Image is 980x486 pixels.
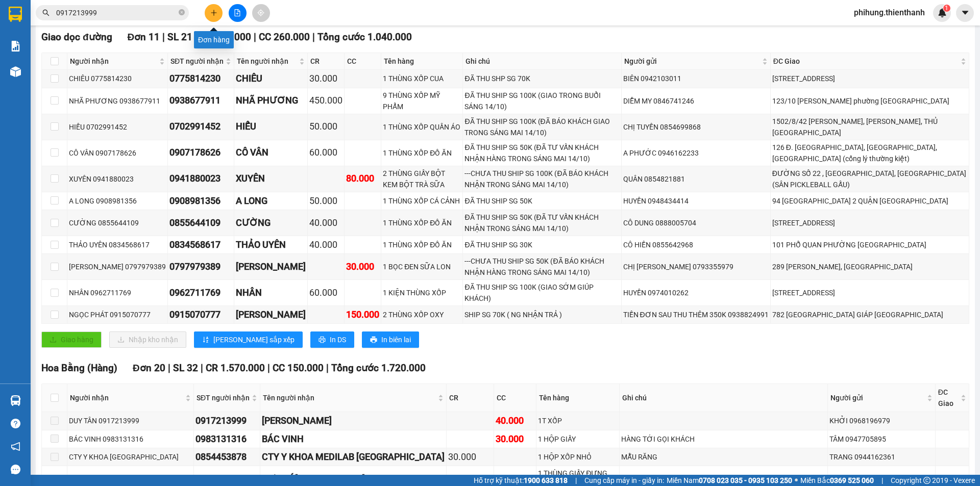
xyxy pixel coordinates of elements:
[234,70,308,88] td: CHIÊU
[830,392,925,403] span: Người gửi
[623,217,769,228] div: CÔ DUNG 0888005704
[167,31,192,43] span: SL 21
[536,384,619,412] th: Tên hàng
[229,4,247,22] button: file-add
[383,73,461,84] div: 1 THÙNG XỐP CUA
[168,88,234,114] td: 0938677911
[70,56,157,67] span: Người nhận
[237,56,297,67] span: Tên người nhận
[69,473,192,484] div: CƠ KHÍ [PERSON_NAME] 0913908051
[309,93,342,108] div: 450.000
[524,476,568,484] strong: 1900 633 818
[829,433,934,445] div: TÂM 0947705895
[69,309,166,320] div: NGỌC PHÁT 0915070777
[326,362,329,374] span: |
[64,30,142,40] span: [PERSON_NAME]
[10,66,21,77] img: warehouse-icon
[464,168,619,190] div: ---CHƯA THU SHIP SG 100K (ĐÃ BÁO KHÁCH NHẬN TRONG SÁNG MAI 14/10)
[496,432,534,446] div: 30.000
[772,287,967,298] div: [STREET_ADDRESS]
[236,119,306,134] div: HIẾU
[772,239,967,250] div: 101 PHỔ QUAN PHƯỜNG [GEOGRAPHIC_DATA]
[956,4,974,22] button: caret-down
[234,9,241,16] span: file-add
[308,53,345,70] th: CR
[69,95,166,107] div: NHÃ PHƯƠNG 0938677911
[623,121,769,133] div: CHỊ TUYỀN 0854699868
[448,472,492,486] div: 40.000
[494,384,536,412] th: CC
[128,31,160,43] span: Đơn 11
[772,95,967,107] div: 123/10 [PERSON_NAME] phường [GEOGRAPHIC_DATA]
[109,331,186,348] button: downloadNhập kho nhận
[168,114,234,140] td: 0702991452
[772,309,967,320] div: 782 [GEOGRAPHIC_DATA] GIÁP [GEOGRAPHIC_DATA]
[260,448,447,466] td: CTY Y KHOA MEDILAB SÀI GÒN
[195,432,258,446] div: 0983131316
[69,433,192,445] div: BÁC VINH 0983131316
[474,475,568,486] span: Hỗ trợ kỹ thuật:
[69,239,166,250] div: THẢO UYÊN 0834568617
[310,331,354,348] button: printerIn DS
[168,192,234,210] td: 0908981356
[317,31,412,43] span: Tổng cước 1.040.000
[169,93,232,108] div: 0938677911
[800,475,874,486] span: Miền Bắc
[64,18,142,40] span: Gửi:
[168,362,170,374] span: |
[234,114,308,140] td: HIẾU
[263,392,436,403] span: Tên người nhận
[772,168,967,190] div: ĐƯỜNG SỐ 22 , [GEOGRAPHIC_DATA], [GEOGRAPHIC_DATA] (SÂN PICKLEBALL GẤU)
[168,254,234,280] td: 0797979389
[309,119,342,134] div: 50.000
[194,331,303,348] button: sort-ascending[PERSON_NAME] sắp xếp
[623,261,769,272] div: CHỊ [PERSON_NAME] 0793355979
[169,260,232,274] div: 0797979389
[194,31,234,48] div: Đơn hàng
[169,194,232,208] div: 0908981356
[234,306,308,324] td: NGỌC PHÁT
[464,73,619,84] div: ĐÃ THU SHP SG 70K
[464,195,619,207] div: ĐÃ THU SHIP SG 50K
[69,147,166,159] div: CÔ VÂN 0907178626
[260,430,447,448] td: BÁC VINH
[259,31,310,43] span: CC 260.000
[383,147,461,159] div: 1 THÙNG XỐP ĐỒ ĂN
[463,53,621,70] th: Ghi chú
[64,43,121,61] span: QUỐC CHINH - 0947419713
[169,171,232,186] div: 0941880023
[448,450,492,464] div: 30.000
[260,412,447,430] td: DUY TÂN
[943,5,950,12] sup: 1
[881,475,883,486] span: |
[234,140,308,166] td: CÔ VÂN
[234,166,308,192] td: XUYÊN
[262,472,445,486] div: CƠ KHÍ [PERSON_NAME]
[168,280,234,306] td: 0962711769
[168,140,234,166] td: 0907178626
[210,9,217,16] span: plus
[381,53,463,70] th: Tên hàng
[4,24,27,275] img: HFRrbPx.png
[621,433,826,445] div: HÀNG TỚI GỌI KHÁCH
[236,286,306,300] div: NHÂN
[10,41,21,52] img: solution-icon
[195,472,258,486] div: 0913908051
[829,415,934,426] div: KHỞI 0968196979
[168,166,234,192] td: 0941880023
[69,73,166,84] div: CHIÊU 0775814230
[464,255,619,278] div: ---CHƯA THU SHIP SG 50K (ĐÃ BÁO KHÁCH NHẬN HÀNG TRONG SÁNG MAI 14/10)
[345,53,381,70] th: CC
[236,145,306,160] div: CÔ VÂN
[772,73,967,84] div: [STREET_ADDRESS]
[234,192,308,210] td: A LONG
[254,31,256,43] span: |
[69,451,192,463] div: CTY Y KHOA [GEOGRAPHIC_DATA]
[252,4,270,22] button: aim
[846,6,933,19] span: phihung.thienthanh
[464,142,619,164] div: ĐÃ THU SHIP SG 50K (ĐÃ TƯ VẤN KHÁCH NHẬN HÀNG TRONG SÁNG MAI 14/10)
[234,236,308,254] td: THẢO UYÊN
[383,309,461,320] div: 2 THÙNG XỐP OXY
[312,31,315,43] span: |
[309,216,342,230] div: 40.000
